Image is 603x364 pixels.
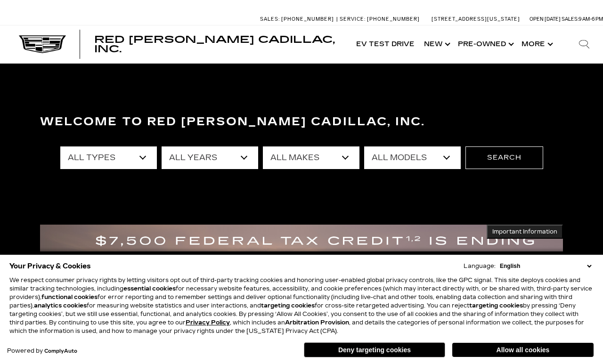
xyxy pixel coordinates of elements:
strong: targeting cookies [261,302,315,309]
a: New [419,25,453,63]
span: [PHONE_NUMBER] [367,16,420,22]
button: Allow all cookies [452,343,594,357]
span: Red [PERSON_NAME] Cadillac, Inc. [94,34,335,55]
select: Language Select [497,262,594,270]
button: Deny targeting cookies [304,342,445,357]
button: More [517,25,556,63]
span: Sales: [562,16,579,22]
a: EV Test Drive [351,25,419,63]
a: Pre-Owned [453,25,517,63]
span: Your Privacy & Cookies [9,259,91,273]
span: 9 AM-6 PM [579,16,603,22]
a: Red [PERSON_NAME] Cadillac, Inc. [94,35,342,54]
img: Cadillac Dark Logo with Cadillac White Text [19,35,66,53]
div: Language: [464,263,496,269]
a: Sales: [PHONE_NUMBER] [260,16,336,22]
span: Important Information [492,228,557,235]
span: Service: [340,16,366,22]
a: [STREET_ADDRESS][US_STATE] [432,16,520,22]
strong: targeting cookies [469,302,523,309]
div: Powered by [7,348,77,354]
a: Service: [PHONE_NUMBER] [336,16,422,22]
select: Filter by type [60,146,157,169]
span: Sales: [260,16,280,22]
a: Privacy Policy [186,319,230,326]
select: Filter by year [162,146,258,169]
button: Search [465,146,543,169]
h3: Welcome to Red [PERSON_NAME] Cadillac, Inc. [40,113,563,131]
strong: functional cookies [41,294,98,300]
span: [PHONE_NUMBER] [281,16,334,22]
select: Filter by model [364,146,461,169]
select: Filter by make [263,146,359,169]
strong: essential cookies [123,285,176,292]
button: Important Information [487,225,563,239]
a: ComplyAuto [44,348,77,354]
strong: analytics cookies [34,302,87,309]
strong: Arbitration Provision [285,319,349,326]
span: Open [DATE] [530,16,561,22]
p: We respect consumer privacy rights by letting visitors opt out of third-party tracking cookies an... [9,276,594,335]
